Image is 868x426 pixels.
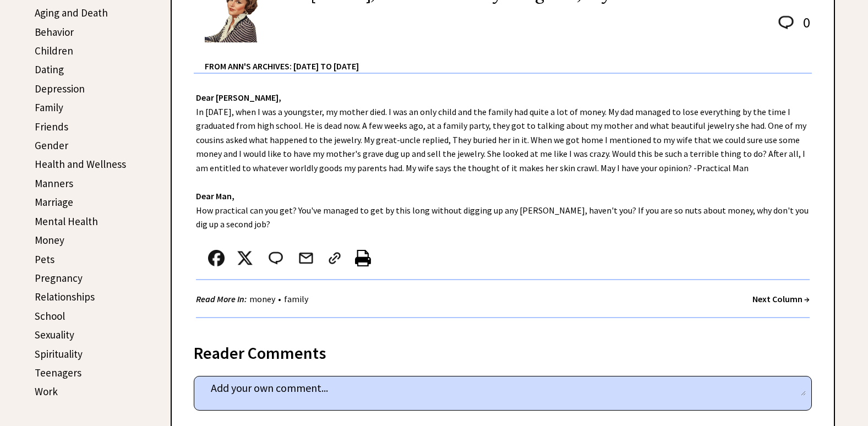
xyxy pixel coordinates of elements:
[208,250,225,266] img: facebook.png
[35,385,58,398] a: Work
[355,250,371,266] img: printer%20icon.png
[798,13,811,42] td: 0
[752,293,810,304] a: Next Column →
[35,101,63,114] a: Family
[35,82,85,95] a: Depression
[196,293,247,304] strong: Read More In:
[196,190,234,201] strong: Dear Man,
[326,250,343,266] img: link_02.png
[35,215,98,228] a: Mental Health
[35,139,68,152] a: Gender
[205,43,812,73] div: From Ann's Archives: [DATE] to [DATE]
[35,177,73,190] a: Manners
[35,309,65,323] a: School
[237,250,253,266] img: x_small.png
[35,6,108,19] a: Aging and Death
[281,293,311,304] a: family
[196,292,311,306] div: •
[194,341,812,359] div: Reader Comments
[776,14,796,31] img: message_round%202.png
[35,195,73,209] a: Marriage
[266,250,285,266] img: message_round%202.png
[35,253,54,266] a: Pets
[35,290,95,303] a: Relationships
[35,157,126,171] a: Health and Wellness
[298,250,314,266] img: mail.png
[35,271,83,285] a: Pregnancy
[35,233,64,247] a: Money
[35,120,68,133] a: Friends
[35,25,74,39] a: Behavior
[35,347,83,361] a: Spirituality
[35,328,74,341] a: Sexuality
[196,92,281,103] strong: Dear [PERSON_NAME],
[35,366,81,379] a: Teenagers
[35,44,73,57] a: Children
[35,63,64,76] a: Dating
[247,293,278,304] a: money
[172,74,834,329] div: In [DATE], when I was a youngster, my mother died. I was an only child and the family had quite a...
